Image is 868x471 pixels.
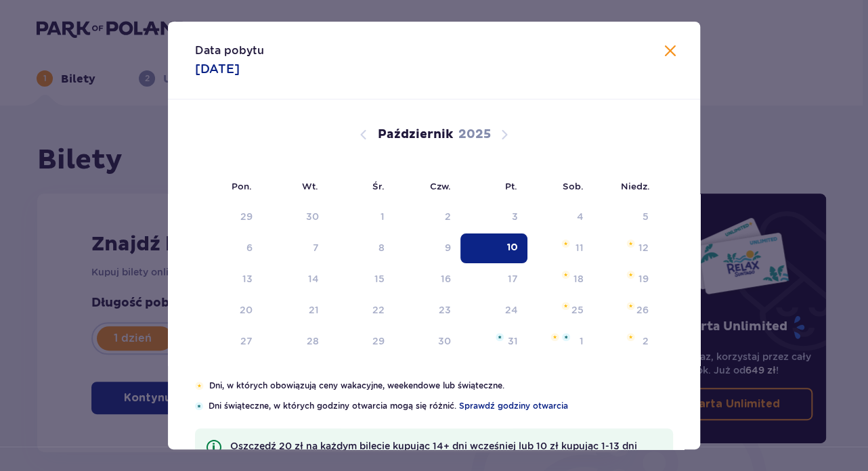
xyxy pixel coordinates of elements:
[626,333,635,341] img: Pomarańczowa gwiazdka
[378,241,385,254] div: 8
[563,181,584,192] small: Sob.
[508,272,518,286] div: 17
[575,241,583,254] div: 11
[527,296,593,326] td: sobota, 25 października 2025
[195,265,262,294] td: poniedziałek, 13 października 2025
[460,233,527,263] td: Data zaznaczona. piątek, 10 października 2025
[240,334,253,348] div: 27
[195,61,240,77] p: [DATE]
[378,127,453,143] p: Październik
[381,210,385,223] div: 1
[308,272,319,286] div: 14
[328,296,394,326] td: środa, 22 października 2025
[439,303,451,317] div: 23
[209,400,673,412] p: Dni świąteczne, w których godziny otwarcia mogą się różnić.
[195,382,204,390] img: Pomarańczowa gwiazdka
[561,271,570,279] img: Pomarańczowa gwiazdka
[550,333,559,341] img: Pomarańczowa gwiazdka
[302,181,318,192] small: Wt.
[527,327,593,357] td: sobota, 1 listopada 2025
[573,272,583,286] div: 18
[374,272,385,286] div: 15
[505,181,517,192] small: Pt.
[394,296,461,326] td: czwartek, 23 października 2025
[328,233,394,263] td: Data niedostępna. środa, 8 października 2025
[394,265,461,294] td: czwartek, 16 października 2025
[394,327,461,357] td: czwartek, 30 października 2025
[459,400,568,412] a: Sprawdź godziny otwarcia
[527,202,593,232] td: Data niedostępna. sobota, 4 października 2025
[328,265,394,294] td: środa, 15 października 2025
[328,327,394,357] td: środa, 29 października 2025
[394,202,461,232] td: Data niedostępna. czwartek, 2 października 2025
[262,265,329,294] td: wtorek, 14 października 2025
[372,303,385,317] div: 22
[372,181,385,192] small: Śr.
[313,241,319,254] div: 7
[626,302,635,310] img: Pomarańczowa gwiazdka
[512,210,518,223] div: 3
[561,240,570,248] img: Pomarańczowa gwiazdka
[372,334,385,348] div: 29
[571,303,583,317] div: 25
[592,296,658,326] td: niedziela, 26 października 2025
[195,202,262,232] td: Data niedostępna. poniedziałek, 29 września 2025
[643,334,649,348] div: 2
[262,202,329,232] td: Data niedostępna. wtorek, 30 września 2025
[195,296,262,326] td: poniedziałek, 20 października 2025
[507,241,518,254] div: 10
[592,265,658,294] td: niedziela, 19 października 2025
[232,181,252,192] small: Pon.
[562,333,570,341] img: Niebieska gwiazdka
[355,127,372,143] button: Poprzedni miesiąc
[262,296,329,326] td: wtorek, 21 października 2025
[307,334,319,348] div: 28
[195,327,262,357] td: poniedziałek, 27 października 2025
[441,272,451,286] div: 16
[209,380,673,392] p: Dni, w których obowiązują ceny wakacyjne, weekendowe lub świąteczne.
[638,272,649,286] div: 19
[195,43,264,58] p: Data pobytu
[496,127,513,143] button: Następny miesiąc
[240,210,253,223] div: 29
[626,240,635,248] img: Pomarańczowa gwiazdka
[592,202,658,232] td: Data niedostępna. niedziela, 5 października 2025
[592,327,658,357] td: niedziela, 2 listopada 2025
[230,439,662,466] p: Oszczędź 20 zł na każdym bilecie kupując 14+ dni wcześniej lub 10 zł kupując 1-13 dni wcześniej!
[460,265,527,294] td: piątek, 17 października 2025
[579,334,583,348] div: 1
[195,402,203,410] img: Niebieska gwiazdka
[458,127,491,143] p: 2025
[527,265,593,294] td: sobota, 18 października 2025
[460,296,527,326] td: piątek, 24 października 2025
[262,327,329,357] td: wtorek, 28 października 2025
[195,233,262,263] td: Data niedostępna. poniedziałek, 6 października 2025
[592,233,658,263] td: niedziela, 12 października 2025
[626,271,635,279] img: Pomarańczowa gwiazdka
[636,303,649,317] div: 26
[309,303,319,317] div: 21
[576,210,583,223] div: 4
[662,43,678,60] button: Zamknij
[561,302,570,310] img: Pomarańczowa gwiazdka
[508,334,518,348] div: 31
[460,327,527,357] td: piątek, 31 października 2025
[328,202,394,232] td: Data niedostępna. środa, 1 października 2025
[262,233,329,263] td: Data niedostępna. wtorek, 7 października 2025
[643,210,649,223] div: 5
[306,210,319,223] div: 30
[394,233,461,263] td: Data niedostępna. czwartek, 9 października 2025
[445,241,451,254] div: 9
[242,272,253,286] div: 13
[430,181,451,192] small: Czw.
[460,202,527,232] td: Data niedostępna. piątek, 3 października 2025
[621,181,650,192] small: Niedz.
[496,333,504,341] img: Niebieska gwiazdka
[246,241,253,254] div: 6
[240,303,253,317] div: 20
[438,334,451,348] div: 30
[527,233,593,263] td: sobota, 11 października 2025
[445,210,451,223] div: 2
[505,303,518,317] div: 24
